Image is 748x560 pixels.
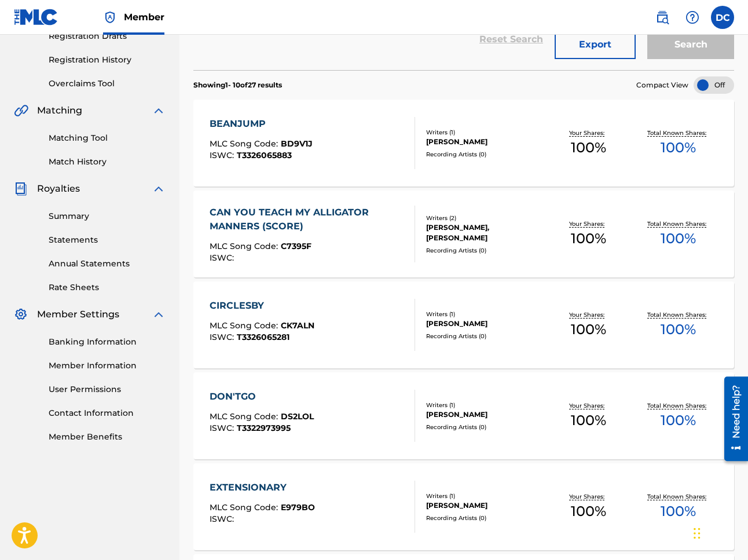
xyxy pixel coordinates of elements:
div: [PERSON_NAME] [426,500,544,511]
div: Writers ( 2 ) [426,214,544,222]
div: Recording Artists ( 0 ) [426,246,544,255]
div: Writers ( 1 ) [426,310,544,319]
span: T3326065281 [237,332,289,342]
span: 100 % [571,228,606,249]
img: expand [152,308,166,321]
a: Summary [49,210,166,222]
a: Registration History [49,54,166,66]
a: Matching Tool [49,132,166,144]
img: help [685,10,699,24]
div: [PERSON_NAME] [426,137,544,147]
span: MLC Song Code : [210,241,281,251]
div: Recording Artists ( 0 ) [426,514,544,522]
div: Recording Artists ( 0 ) [426,150,544,159]
a: User Permissions [49,383,166,396]
span: T3322973995 [237,423,291,433]
span: Royalties [37,182,80,196]
span: ISWC : [210,150,237,160]
a: Statements [49,234,166,246]
a: BEANJUMPMLC Song Code:BD9V1JISWC:T3326065883Writers (1)[PERSON_NAME]Recording Artists (0)Your Sha... [193,100,734,186]
div: [PERSON_NAME] [426,319,544,329]
span: CK7ALN [281,320,314,331]
a: Contact Information [49,407,166,419]
p: Total Known Shares: [647,401,709,410]
a: Member Benefits [49,431,166,443]
p: Total Known Shares: [647,310,709,319]
div: CAN YOU TEACH MY ALLIGATOR MANNERS (SCORE) [210,206,405,233]
span: E979BO [281,502,315,513]
span: MLC Song Code : [210,502,281,513]
span: Member Settings [37,308,119,321]
iframe: Chat Widget [690,504,748,560]
img: Royalties [14,182,28,196]
div: CIRCLESBY [210,299,314,313]
div: DON'TGO [210,390,314,404]
button: Export [555,30,636,59]
img: MLC Logo [14,9,58,25]
img: search [655,10,669,24]
span: T3326065883 [237,150,292,160]
p: Your Shares: [569,219,607,228]
span: C7395F [281,241,311,251]
p: Total Known Shares: [647,129,709,137]
span: 100 % [661,228,696,249]
div: [PERSON_NAME] [426,409,544,420]
span: ISWC : [210,332,237,342]
a: CIRCLESBYMLC Song Code:CK7ALNISWC:T3326065281Writers (1)[PERSON_NAME]Recording Artists (0)Your Sh... [193,281,734,368]
img: Top Rightsholder [103,10,117,24]
a: Public Search [651,6,674,29]
span: ISWC : [210,514,237,524]
a: Overclaims Tool [49,78,166,90]
div: Writers ( 1 ) [426,492,544,500]
span: BD9V1J [281,138,313,149]
img: expand [152,104,166,118]
div: Drag [694,516,701,551]
span: Compact View [636,80,688,90]
p: Your Shares: [569,401,607,410]
img: expand [152,182,166,196]
a: Match History [49,156,166,168]
div: Writers ( 1 ) [426,128,544,137]
span: Matching [37,104,82,118]
img: Member Settings [14,308,28,321]
a: CAN YOU TEACH MY ALLIGATOR MANNERS (SCORE)MLC Song Code:C7395FISWC:Writers (2)[PERSON_NAME], [PER... [193,191,734,277]
p: Your Shares: [569,310,607,319]
span: MLC Song Code : [210,320,281,331]
p: Showing 1 - 10 of 27 results [193,80,282,90]
a: DON'TGOMLC Song Code:DS2LOLISWC:T3322973995Writers (1)[PERSON_NAME]Recording Artists (0)Your Shar... [193,372,734,459]
img: Matching [14,104,28,118]
div: Recording Artists ( 0 ) [426,423,544,431]
div: [PERSON_NAME], [PERSON_NAME] [426,222,544,243]
span: ISWC : [210,252,237,263]
span: DS2LOL [281,411,314,422]
span: 100 % [661,137,696,158]
div: User Menu [711,6,734,29]
span: MLC Song Code : [210,411,281,422]
div: EXTENSIONARY [210,481,315,495]
span: 100 % [661,410,696,431]
a: Annual Statements [49,258,166,270]
span: 100 % [661,501,696,522]
span: 100 % [571,319,606,340]
span: 100 % [571,137,606,158]
a: Rate Sheets [49,281,166,294]
p: Total Known Shares: [647,492,709,501]
a: Banking Information [49,336,166,348]
a: Member Information [49,360,166,372]
div: Help [681,6,704,29]
span: MLC Song Code : [210,138,281,149]
a: EXTENSIONARYMLC Song Code:E979BOISWC:Writers (1)[PERSON_NAME]Recording Artists (0)Your Shares:100... [193,463,734,550]
span: 100 % [571,410,606,431]
a: Registration Drafts [49,30,166,42]
div: Writers ( 1 ) [426,401,544,409]
div: Recording Artists ( 0 ) [426,332,544,341]
span: 100 % [571,501,606,522]
p: Your Shares: [569,492,607,501]
div: BEANJUMP [210,117,313,131]
p: Total Known Shares: [647,219,709,228]
iframe: Resource Center [716,371,748,467]
span: Member [124,10,164,24]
